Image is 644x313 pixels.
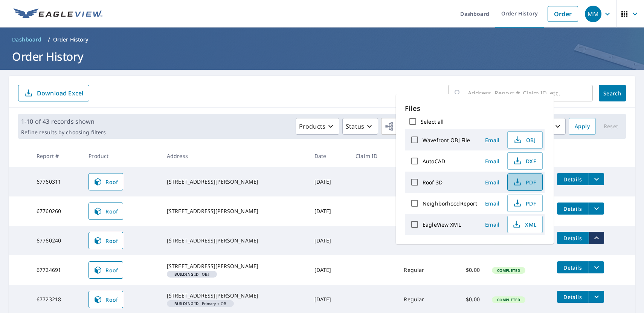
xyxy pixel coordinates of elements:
label: AutoCAD [423,158,445,165]
span: XML [512,220,536,229]
span: Email [483,221,501,228]
td: [DATE] [308,196,349,226]
label: NeighborhoodReport [423,200,477,207]
label: Select all [421,118,444,125]
span: Roof [93,295,118,304]
p: Order History [53,36,89,43]
th: Address [161,145,308,167]
th: Claim ID [349,145,398,167]
button: Apply [569,118,596,135]
td: [DATE] [308,255,349,285]
span: Details [562,293,584,301]
a: Roof [89,232,123,249]
button: filesDropdownBtn-67760260 [589,203,604,215]
span: Details [562,176,584,183]
p: Refine results by choosing filters [21,129,106,136]
p: 1-10 of 43 records shown [21,117,106,126]
button: Email [480,219,504,230]
td: 67760240 [31,226,82,255]
button: OBJ [507,131,543,149]
button: detailsBtn-67723218 [557,291,589,303]
div: [STREET_ADDRESS][PERSON_NAME] [167,207,302,215]
span: Search [605,90,620,97]
button: Email [480,155,504,167]
span: Details [562,205,584,212]
a: Roof [89,203,123,220]
button: Search [599,85,626,101]
h1: Order History [9,49,635,64]
span: OBs [170,272,214,276]
button: filesDropdownBtn-67724691 [589,261,604,273]
button: PDF [507,173,543,191]
span: Email [483,158,501,165]
button: DXF [507,152,543,170]
td: [DATE] [308,167,349,196]
span: Roof [93,236,118,245]
button: detailsBtn-67760240 [557,232,589,244]
td: $0.00 [444,255,485,285]
p: Files [405,103,545,114]
p: Download Excel [37,89,83,97]
span: Email [483,179,501,186]
td: 67760311 [31,167,82,196]
button: detailsBtn-67760311 [557,173,589,185]
button: Products [296,118,339,135]
th: Report # [31,145,82,167]
span: OBJ [512,135,536,144]
button: XML [507,216,543,233]
span: Email [483,137,501,144]
th: Product [82,145,161,167]
button: filesDropdownBtn-67723218 [589,291,604,303]
button: Download Excel [18,85,89,101]
span: Primary + OB [170,302,231,305]
em: Building ID [174,272,199,276]
a: Dashboard [9,34,45,46]
p: Products [299,122,325,131]
div: MM [585,6,601,22]
input: Address, Report #, Claim ID, etc. [468,83,593,104]
label: EagleView XML [423,221,461,228]
span: Email [483,200,501,207]
td: 67760260 [31,196,82,226]
div: [STREET_ADDRESS][PERSON_NAME] [167,178,302,186]
li: / [48,35,50,44]
label: Roof 3D [423,179,443,186]
span: Details [562,235,584,242]
img: EV Logo [14,8,102,20]
span: Details [562,264,584,271]
button: Orgs1 [381,118,450,135]
button: Email [480,134,504,146]
span: Roof [93,177,118,186]
button: PDF [507,195,543,212]
span: Orgs [385,122,410,131]
span: Completed [493,297,525,302]
a: Roof [89,261,123,279]
label: Wavefront OBJ File [423,137,470,144]
a: Roof [89,173,123,190]
span: Dashboard [12,36,42,43]
button: detailsBtn-67724691 [557,261,589,273]
button: filesDropdownBtn-67760240 [589,232,604,244]
button: Email [480,198,504,209]
span: Apply [575,122,590,131]
a: Roof [89,291,123,308]
p: Status [346,122,364,131]
span: PDF [512,178,536,187]
th: Date [308,145,349,167]
span: Roof [93,207,118,216]
td: Regular [398,255,444,285]
nav: breadcrumb [9,34,635,46]
span: Roof [93,265,118,275]
div: [STREET_ADDRESS][PERSON_NAME] [167,292,302,299]
div: [STREET_ADDRESS][PERSON_NAME] [167,237,302,244]
button: Email [480,176,504,188]
td: 67724691 [31,255,82,285]
td: [DATE] [308,226,349,255]
div: [STREET_ADDRESS][PERSON_NAME] [167,262,302,270]
button: Status [342,118,378,135]
span: Completed [493,268,525,273]
span: DXF [512,156,536,166]
button: filesDropdownBtn-67760311 [589,173,604,185]
span: PDF [512,199,536,208]
button: detailsBtn-67760260 [557,203,589,215]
